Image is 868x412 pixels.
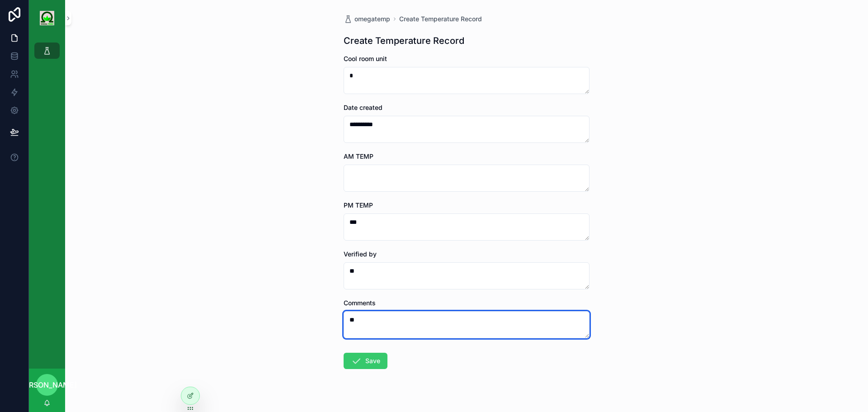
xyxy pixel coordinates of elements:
span: [PERSON_NAME] [17,379,77,390]
img: App logo [40,11,54,25]
span: AM TEMP [344,152,373,160]
button: Save [344,353,387,369]
a: Create Temperature Record [399,14,482,24]
span: Cool room unit [344,55,387,62]
a: omegatemp [344,14,390,24]
h1: Create Temperature Record [344,34,464,47]
span: omegatemp [354,14,390,24]
span: Date created [344,104,382,111]
span: Comments [344,299,376,307]
span: PM TEMP [344,201,373,209]
span: Verified by [344,250,377,258]
div: scrollable content [29,36,65,71]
